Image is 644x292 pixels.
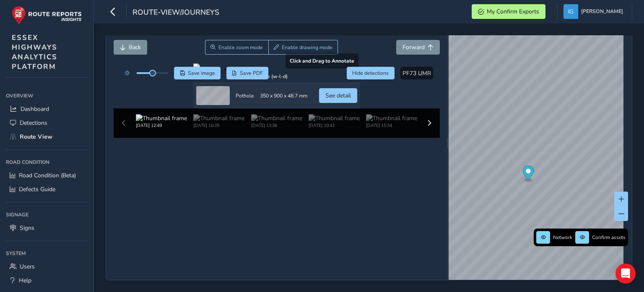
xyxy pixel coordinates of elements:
[402,43,425,51] span: Forward
[6,168,88,182] a: Road Condition (Beta)
[6,247,88,260] div: System
[366,122,417,129] div: [DATE] 15:34
[6,130,88,144] a: Route View
[352,70,389,76] span: Hide detections
[402,69,431,77] span: PF73 UMR
[472,4,545,19] button: My Confirm Exports
[282,44,332,51] span: Enable drawing mode
[319,88,357,103] button: See detail
[251,114,302,122] img: Thumbnail frame
[347,67,395,79] button: Hide detections
[6,89,88,102] div: Overview
[6,182,88,196] a: Defects Guide
[20,224,34,232] span: Signs
[19,276,31,284] span: Help
[6,102,88,116] a: Dashboard
[19,185,55,193] span: Defects Guide
[174,67,221,79] button: Save
[325,92,351,100] span: See detail
[581,4,623,19] span: [PERSON_NAME]
[615,263,636,284] div: Open Intercom Messenger
[193,114,244,122] img: Thumbnail frame
[188,70,215,76] span: Save image
[20,133,52,141] span: Route View
[19,171,76,179] span: Road Condition (Beta)
[6,208,88,221] div: Signage
[12,6,82,25] img: rr logo
[563,4,626,19] button: [PERSON_NAME]
[233,83,257,108] td: Pothole
[6,116,88,130] a: Detections
[553,234,572,241] span: Network
[20,263,35,271] span: Users
[136,114,187,122] img: Thumbnail frame
[132,7,219,19] span: route-view/journeys
[563,4,578,19] img: diamond-layout
[396,40,440,55] button: Forward
[487,8,539,16] span: My Confirm Exports
[114,40,147,55] button: Back
[226,67,269,79] button: PDF
[12,33,57,71] span: ESSEX HIGHWAYS ANALYTICS PLATFORM
[21,105,49,113] span: Dashboard
[309,114,360,122] img: Thumbnail frame
[592,234,626,241] span: Confirm assets
[257,83,310,108] td: 350 x 900 x 48.7 mm
[366,114,417,122] img: Thumbnail frame
[240,70,263,76] span: Save PDF
[205,40,268,55] button: Zoom
[268,40,338,55] button: Draw
[6,156,88,168] div: Road Condition
[218,44,263,51] span: Enable zoom mode
[129,43,141,51] span: Back
[20,119,47,127] span: Detections
[6,260,88,274] a: Users
[6,274,88,287] a: Help
[523,166,534,183] div: Map marker
[136,122,187,129] div: [DATE] 12:49
[193,122,244,129] div: [DATE] 10:29
[6,221,88,235] a: Signs
[251,122,302,129] div: [DATE] 13:36
[309,122,360,129] div: [DATE] 10:42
